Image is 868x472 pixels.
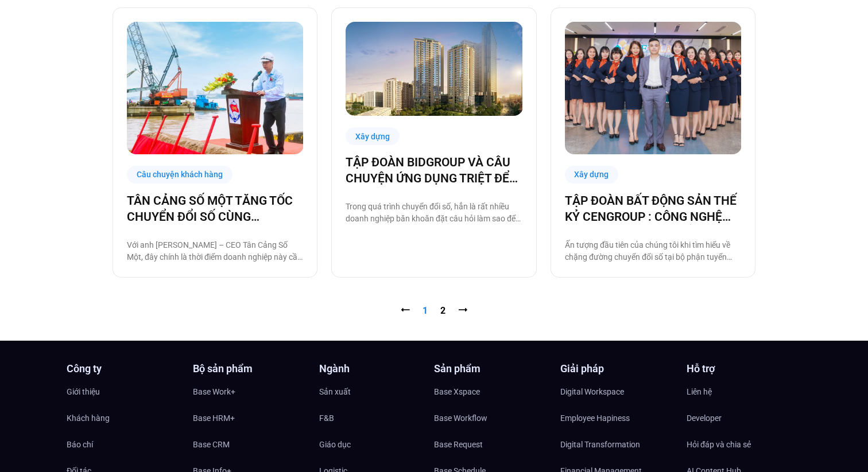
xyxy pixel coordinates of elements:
div: Xây dựng [565,166,619,184]
span: Báo chí [67,436,93,453]
a: Base HRM+ [193,409,308,427]
span: Digital Workspace [560,383,624,400]
h4: Ngành [319,364,434,374]
span: Base HRM+ [193,409,235,427]
h4: Sản phẩm [434,364,549,374]
a: Employee Hapiness [560,409,675,427]
span: Base Xspace [434,383,480,400]
span: Employee Hapiness [560,409,630,427]
div: Câu chuyện khách hàng [127,166,232,184]
nav: Pagination [113,304,755,318]
div: Xây dựng [346,127,400,145]
a: Base Workflow [434,409,549,427]
p: Trong quá trình chuyển đổi số, hẳn là rất nhiều doanh nghiệp băn khoăn đặt câu hỏi làm sao để tri... [346,201,522,225]
a: 2 [440,305,445,316]
a: Base Work+ [193,383,308,400]
h4: Hỗ trợ [687,364,801,374]
a: Developer [687,409,801,427]
h4: Bộ sản phẩm [193,364,308,374]
p: Ấn tượng đầu tiên của chúng tôi khi tìm hiểu về chặng đường chuyển đổi số tại bộ phận tuyển dụng ... [565,239,741,263]
a: Giới thiệu [67,383,181,400]
a: Liên hệ [687,383,801,400]
a: TÂN CẢNG SỐ MỘT TĂNG TỐC CHUYỂN ĐỔI SỐ CÙNG [DOMAIN_NAME] [127,193,303,225]
span: Base Work+ [193,383,235,400]
span: Digital Transformation [560,436,640,453]
a: Base Xspace [434,383,549,400]
a: ⭢ [458,305,467,316]
a: Giáo dục [319,436,434,453]
span: Giới thiệu [67,383,100,400]
span: Khách hàng [67,409,110,427]
span: Base CRM [193,436,230,453]
span: Base Workflow [434,409,487,427]
span: 1 [423,305,428,316]
span: Developer [687,409,722,427]
a: TẬP ĐOÀN BẤT ĐỘNG SẢN THẾ KỶ CENGROUP : CÔNG NGHỆ HÓA HOẠT ĐỘNG TUYỂN DỤNG CÙNG BASE E-HIRING [565,193,741,225]
span: F&B [319,409,334,427]
h4: Công ty [67,364,181,374]
a: Sản xuất [319,383,434,400]
span: Sản xuất [319,383,351,400]
a: Digital Transformation [560,436,675,453]
a: Khách hàng [67,409,181,427]
p: Với anh [PERSON_NAME] – CEO Tân Cảng Số Một, đây chính là thời điểm doanh nghiệp này cần tăng tốc... [127,239,303,263]
span: Giáo dục [319,436,351,453]
a: F&B [319,409,434,427]
span: Hỏi đáp và chia sẻ [687,436,751,453]
a: Báo chí [67,436,181,453]
span: Base Request [434,436,483,453]
a: Base CRM [193,436,308,453]
a: TẬP ĐOÀN BIDGROUP VÀ CÂU CHUYỆN ỨNG DỤNG TRIỆT ĐỂ CÔNG NGHỆ BASE TRONG VẬN HÀNH & QUẢN TRỊ [346,154,522,186]
span: ⭠ [401,305,410,316]
span: Liên hệ [687,383,712,400]
h4: Giải pháp [560,364,675,374]
a: Digital Workspace [560,383,675,400]
a: Base Request [434,436,549,453]
a: Hỏi đáp và chia sẻ [687,436,801,453]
